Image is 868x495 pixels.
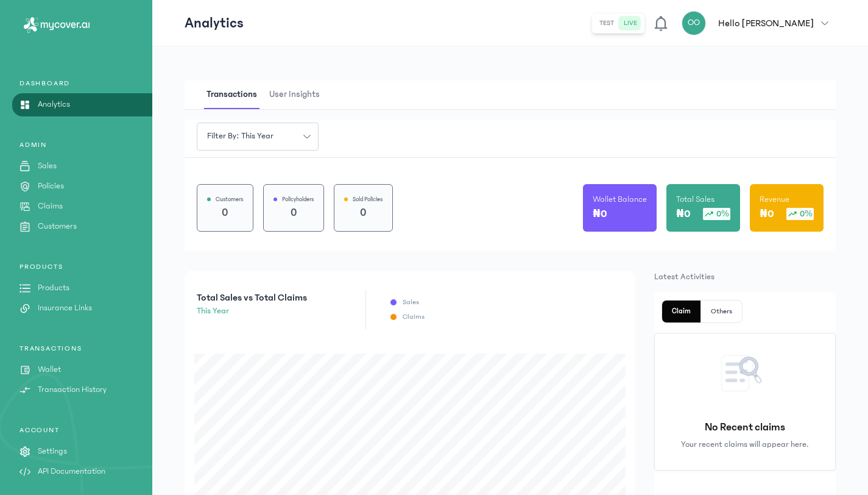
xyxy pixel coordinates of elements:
span: Transactions [204,80,259,109]
span: Filter by: this year [200,130,281,143]
p: 0 [344,204,383,221]
p: Sold Policies [353,194,383,204]
p: Sales [403,297,419,307]
p: Claims [403,312,425,322]
p: Claims [38,200,63,213]
p: 0 [273,204,314,221]
p: Customers [38,220,77,233]
p: Sales [38,160,57,173]
button: Transactions [204,80,267,109]
p: Hello [PERSON_NAME] [718,16,814,30]
p: ₦0 [593,205,607,223]
p: No Recent claims [705,419,785,436]
button: live [619,16,642,30]
p: Wallet [38,363,61,376]
p: Total Sales [676,193,715,205]
button: test [595,16,619,30]
p: ₦0 [676,205,691,223]
button: Claim [662,301,701,322]
p: Policies [38,180,64,193]
p: Analytics [38,98,70,111]
p: Latest Activities [654,271,836,283]
p: ₦0 [760,205,774,223]
p: 0 [207,204,243,221]
span: User Insights [267,80,322,109]
p: Policyholders [282,194,314,204]
p: Transaction History [38,383,107,396]
button: Others [701,301,742,322]
p: Your recent claims will appear here. [681,438,808,450]
p: Settings [38,445,67,458]
button: User Insights [267,80,330,109]
p: Total Sales vs Total Claims [197,290,307,305]
div: OO [682,11,706,35]
p: this year [197,305,307,318]
p: Insurance Links [38,302,92,315]
p: Wallet Balance [593,193,647,205]
p: Products [38,282,69,294]
p: Revenue [760,193,789,205]
div: 0% [703,208,730,220]
div: 0% [786,208,814,220]
p: Analytics [185,13,244,33]
button: OOHello [PERSON_NAME] [682,11,836,35]
p: API Documentation [38,465,105,478]
p: Customers [216,194,243,204]
button: Filter by: this year [197,123,319,151]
